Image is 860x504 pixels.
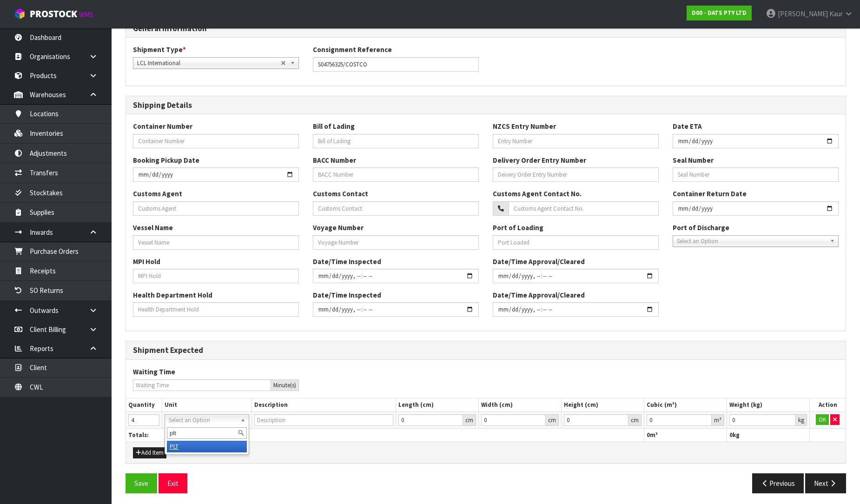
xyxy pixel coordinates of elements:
div: cm [463,414,476,426]
input: Deivery Order Entry Number [493,167,659,182]
span: LCL International [137,58,281,69]
span: ProStock [30,8,77,20]
input: Length [398,414,463,426]
label: Health Department Hold [133,290,212,300]
label: Voyage Number [313,223,364,232]
button: Previous [752,473,804,493]
label: Date/Time Approval/Cleared [493,257,585,266]
th: Description [252,398,396,412]
label: Date ETA [673,121,702,131]
input: Health Department Hold [133,302,299,317]
label: Bill of Lading [313,121,355,131]
span: [PERSON_NAME] [778,9,828,18]
th: kg [727,428,810,442]
input: Date/Time Inspected [313,302,479,317]
div: cm [628,414,642,426]
button: Next [805,473,846,493]
em: PLT [170,443,179,451]
input: Port Loaded [493,235,659,250]
label: Seal Number [673,155,714,165]
input: Cont. Bookin Date [133,167,299,182]
label: MPI Hold [133,257,160,266]
th: Cubic (m³) [644,398,727,412]
label: NZCS Entry Number [493,121,556,131]
th: Height (cm) [562,398,644,412]
input: Vessel Name [133,235,299,250]
label: Customs Agent [133,189,182,199]
h3: Shipment Expected [133,346,839,355]
label: Port of Discharge [673,223,729,232]
button: Exit [159,473,187,493]
input: Customs Contact [313,201,479,216]
input: Voyage Number [313,235,479,250]
input: Cubic [647,414,712,426]
th: Totals: [126,428,644,442]
button: Save [126,473,157,493]
input: Consignment Reference [313,57,479,72]
th: Width (cm) [479,398,562,412]
input: Height [564,414,628,426]
input: Entry Number [493,134,659,148]
h3: General Information [133,24,839,33]
span: Kaur [829,9,843,18]
span: 0 [647,431,650,439]
th: Quantity [126,398,162,412]
input: Customs Agent Contact No. [509,201,659,216]
label: Date/Time Inspected [313,290,381,300]
label: Vessel Name [133,223,173,232]
input: Customs Agent [133,201,299,216]
input: BACC Number [313,167,479,182]
input: Date/Time Inspected [493,302,659,317]
th: Weight (kg) [727,398,810,412]
th: Action [810,398,846,412]
input: Description [254,414,393,426]
label: Date/Time Inspected [313,257,381,266]
label: Delivery Order Entry Number [493,155,586,165]
div: Minute(s) [271,379,299,391]
label: Container Return Date [673,189,747,199]
input: Bill of Lading [313,134,479,148]
img: cube-alt.png [14,8,26,20]
label: Waiting Time [133,367,175,377]
label: Booking Pickup Date [133,155,199,165]
th: Unit [162,398,252,412]
input: Seal Number [673,167,839,182]
label: Consignment Reference [313,45,392,54]
button: OK [816,414,829,425]
input: Waiting Time [133,379,271,391]
h3: Shipping Details [133,101,839,110]
a: D00 - DATS PTY LTD [687,6,752,20]
input: Date/Time Inspected [493,269,659,283]
input: Quantity [128,414,159,426]
input: Container Return Date [673,201,839,216]
label: Container Number [133,121,192,131]
label: Customs Agent Contact No. [493,189,582,199]
label: BACC Number [313,155,356,165]
input: MPI Hold [133,269,299,283]
small: WMS [79,10,93,19]
input: Container Number [133,134,299,148]
div: m³ [712,414,724,426]
label: Shipment Type [133,45,186,54]
span: Select an Option [677,236,826,247]
input: Weight [729,414,796,426]
label: Customs Contact [313,189,368,199]
strong: D00 - DATS PTY LTD [692,9,747,17]
th: Length (cm) [396,398,478,412]
span: 0 [729,431,733,439]
span: Shipping Details [126,12,846,500]
label: Date/Time Approval/Cleared [493,290,585,300]
div: kg [796,414,807,426]
th: m³ [644,428,727,442]
button: Add Item [133,447,166,458]
input: Width [481,414,546,426]
span: Select an Option [169,415,237,426]
div: cm [546,414,559,426]
input: Date/Time Inspected [313,269,479,283]
label: Port of Loading [493,223,543,232]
